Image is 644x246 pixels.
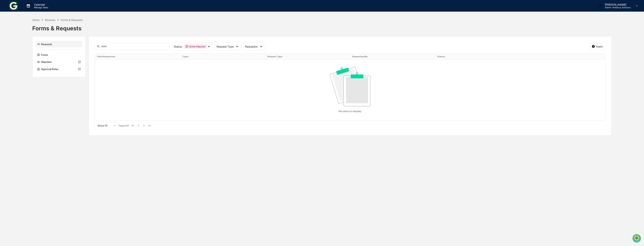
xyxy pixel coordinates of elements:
[26,63,45,66] a: Powered byPylon
[13,29,62,32] div: Start new chat
[2,53,25,60] a: 🔎Data Lookup
[8,47,24,51] span: Preclearance
[350,54,435,59] th: Requested By
[180,54,265,59] th: Topic
[119,124,129,127] div: Page 1 of 1
[589,43,606,49] button: Export
[26,46,48,52] a: 🗄️Attestations
[64,30,68,34] button: Start new chat
[4,8,68,14] p: How can we help?
[27,48,30,51] div: 🗄️
[632,234,642,244] iframe: Open customer support
[13,32,47,35] div: We're available if you need us!
[35,66,82,72] div: Approval Roles
[435,54,520,59] th: Status
[4,55,7,58] div: 🔎
[4,29,11,35] img: 1746055101610-c473b297-6a78-478c-a979-82029cc54cd1
[61,18,83,22] div: Forms & Requests
[31,6,50,9] p: Manage Tasks
[339,110,361,113] p: No data to display
[95,54,180,59] th: Date Requested
[602,6,631,9] p: Admin • Addicus Advisors
[184,44,207,49] div: Action Required
[32,22,612,32] div: Forms & Requests
[217,45,234,48] span: Request Type
[330,67,370,106] img: No data available
[265,54,350,59] th: Request Type
[35,59,82,65] div: Watchlist
[32,18,39,22] div: Home
[602,3,631,6] p: [PERSON_NAME]
[9,1,18,10] img: logo
[245,45,258,48] span: Requestor
[45,18,55,22] div: Reviews
[31,3,50,6] p: Calendar
[37,63,45,66] span: Pylon
[4,48,7,51] div: 🖐️
[35,41,82,48] div: Requests
[8,54,24,58] span: Data Lookup
[174,45,182,48] span: Status :
[35,51,82,58] div: Forms
[31,47,47,51] span: Attestations
[2,46,26,52] a: 🖐️Preclearance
